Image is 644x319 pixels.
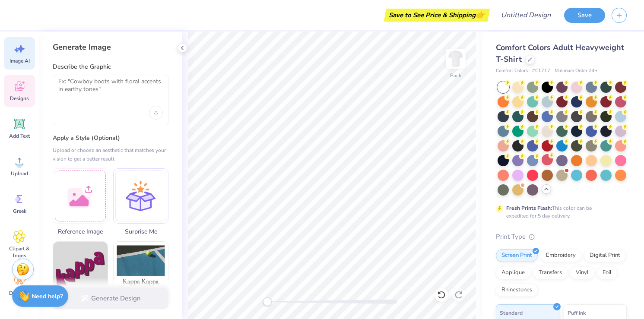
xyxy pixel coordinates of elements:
[53,242,108,296] img: Text-Based
[496,266,530,279] div: Applique
[53,134,168,142] label: Apply a Style (Optional)
[506,205,552,212] strong: Fresh Prints Flash:
[584,249,626,262] div: Digital Print
[113,227,168,236] span: Surprise Me
[597,266,617,279] div: Foil
[13,208,26,215] span: Greek
[568,308,586,317] span: Puff Ink
[32,292,63,300] strong: Need help?
[555,67,598,75] span: Minimum Order: 24 +
[53,146,168,163] div: Upload or choose an aesthetic that matches your vision to get a better result
[540,249,581,262] div: Embroidery
[476,9,485,20] span: 👉
[532,67,550,75] span: # C1717
[496,42,624,64] span: Comfort Colors Adult Heavyweight T-Shirt
[533,266,568,279] div: Transfers
[570,266,594,279] div: Vinyl
[114,242,168,296] img: Photorealistic
[9,133,30,139] span: Add Text
[11,170,28,177] span: Upload
[10,57,30,64] span: Image AI
[564,8,605,23] button: Save
[263,297,272,306] div: Accessibility label
[496,284,538,297] div: Rhinestones
[494,6,558,24] input: Untitled Design
[149,106,163,120] div: Upload image
[386,9,488,22] div: Save to See Price & Shipping
[10,95,29,102] span: Designs
[506,204,612,220] div: This color can be expedited for 5 day delivery.
[53,42,168,52] div: Generate Image
[53,63,168,71] label: Describe the Graphic
[496,232,627,242] div: Print Type
[5,245,34,259] span: Clipart & logos
[53,227,108,236] span: Reference Image
[450,72,461,79] div: Back
[9,290,30,297] span: Decorate
[496,67,528,75] span: Comfort Colors
[447,50,464,67] img: Back
[500,308,523,317] span: Standard
[496,249,538,262] div: Screen Print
